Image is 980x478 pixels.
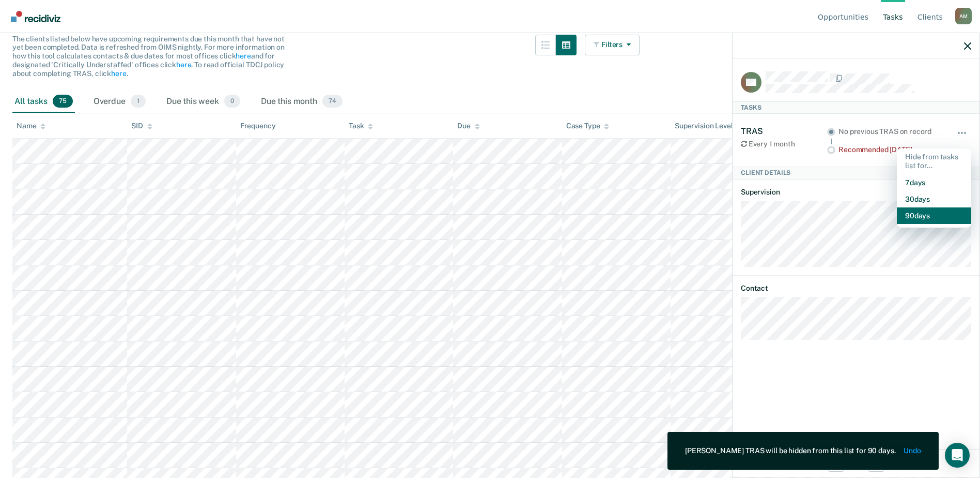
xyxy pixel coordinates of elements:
[897,174,971,191] button: 7 days
[945,443,970,468] div: Open Intercom Messenger
[12,91,75,113] div: All tasks
[955,8,972,24] button: Profile dropdown button
[17,122,45,130] div: Name
[733,167,979,179] div: Client Details
[322,95,343,108] span: 74
[12,35,285,78] span: The clients listed below have upcoming requirements due this month that have not yet been complet...
[685,446,895,455] div: [PERSON_NAME] TRAS will be hidden from this list for 90 days.
[675,122,742,130] div: Supervision Level
[111,69,126,78] a: here
[897,191,971,207] button: 30 days
[164,91,242,113] div: Due this week
[259,91,345,113] div: Due this month
[240,122,276,130] div: Frequency
[904,446,921,455] button: Undo
[897,207,971,224] button: 90 days
[457,122,480,130] div: Due
[176,61,191,69] a: here
[585,35,640,55] button: Filters
[53,95,73,108] span: 75
[741,140,827,148] div: Every 1 month
[224,95,240,108] span: 0
[741,126,827,136] div: TRAS
[566,122,610,130] div: Case Type
[741,284,971,293] dt: Contact
[131,95,146,108] span: 1
[91,91,148,113] div: Overdue
[236,52,251,60] a: here
[11,11,60,22] img: Recidiviz
[131,122,152,130] div: SID
[741,188,971,197] dt: Supervision
[838,127,942,136] div: No previous TRAS on record
[838,145,942,154] div: Recommended [DATE]
[733,101,979,114] div: Tasks
[349,122,373,130] div: Task
[897,148,971,228] div: Dropdown Menu
[955,8,972,24] div: A M
[897,148,971,174] div: Hide from tasks list for...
